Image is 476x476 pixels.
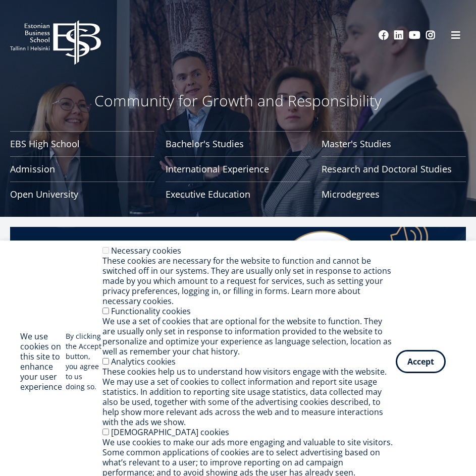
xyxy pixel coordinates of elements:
[111,356,176,367] label: Analytics cookies
[102,367,396,427] div: These cookies help us to understand how visitors engage with the website. We may use a set of coo...
[102,256,396,306] div: These cookies are necessary for the website to function and cannot be switched off in our systems...
[322,182,466,207] a: Microdegrees
[111,245,181,256] label: Necessary cookies
[322,156,466,182] a: Research and Doctoral Studies
[394,30,404,40] a: Linkedin
[102,316,396,356] div: We use a set of cookies that are optional for the website to function. They are usually only set ...
[396,350,446,373] button: Accept
[111,306,191,317] label: Functionality cookies
[111,427,229,438] label: [DEMOGRAPHIC_DATA] cookies
[166,156,310,182] a: International Experience
[322,131,466,156] a: Master's Studies
[20,331,66,392] h2: We use cookies on this site to enhance your user experience
[166,131,310,156] a: Bachelor's Studies
[379,30,389,40] a: Facebook
[10,131,154,156] a: EBS High School
[426,30,436,40] a: Instagram
[10,227,466,328] img: Satellite #49
[10,91,466,111] p: Community for Growth and Responsibility
[10,182,154,207] a: Open University
[166,182,310,207] a: Executive Education
[10,156,154,182] a: Admission
[66,331,102,392] p: By clicking the Accept button, you agree to us doing so.
[409,30,420,40] a: Youtube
